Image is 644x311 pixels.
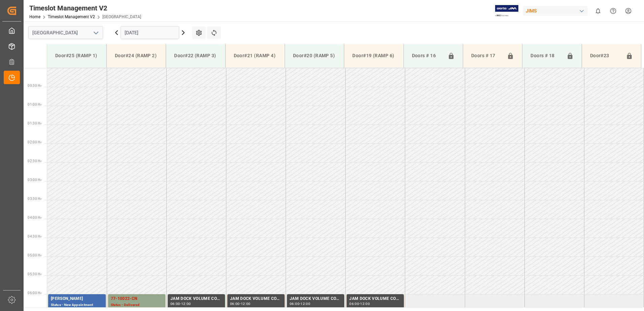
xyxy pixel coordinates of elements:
[469,49,504,62] div: Doors # 17
[28,159,41,163] span: 02:30 Hr
[28,26,103,39] input: Type to search/select
[409,49,445,62] div: Doors # 16
[170,296,222,302] div: JAM DOCK VOLUME CONTROL
[29,14,40,19] a: Home
[590,3,606,19] button: show 0 new notifications
[606,3,621,19] button: Help Center
[112,49,160,62] div: Door#24 (RAMP 2)
[300,302,310,305] div: 12:00
[290,296,342,302] div: JAM DOCK VOLUME CONTROL
[360,302,370,305] div: 12:00
[359,302,360,305] div: -
[290,302,299,305] div: 06:00
[51,296,103,302] div: [PERSON_NAME]
[241,302,251,305] div: 12:00
[290,49,339,62] div: Door#20 (RAMP 5)
[28,122,41,125] span: 01:30 Hr
[48,14,95,19] a: Timeslot Management V2
[28,235,41,238] span: 04:30 Hr
[121,26,179,39] input: DD.MM.YYYY
[180,302,181,305] div: -
[28,291,41,295] span: 06:00 Hr
[111,302,163,308] div: Status - Delivered
[29,3,141,13] div: Timeslot Management V2
[28,84,41,88] span: 00:30 Hr
[51,302,103,308] div: Status - New Appointment
[349,302,359,305] div: 06:00
[350,49,398,62] div: Door#19 (RAMP 6)
[28,103,41,106] span: 01:00 Hr
[28,253,41,257] span: 05:00 Hr
[230,302,240,305] div: 06:00
[28,140,41,144] span: 02:00 Hr
[299,302,300,305] div: -
[587,49,623,62] div: Door#23
[528,49,563,62] div: Doors # 18
[28,178,41,182] span: 03:00 Hr
[53,49,101,62] div: Door#25 (RAMP 1)
[231,49,279,62] div: Door#21 (RAMP 4)
[171,49,220,62] div: Door#22 (RAMP 3)
[28,272,41,276] span: 05:30 Hr
[170,302,180,305] div: 06:00
[523,4,590,17] button: JIMS
[28,197,41,201] span: 03:30 Hr
[91,28,101,38] button: open menu
[111,296,163,302] div: 77-10022-CN
[523,6,588,16] div: JIMS
[181,302,191,305] div: 12:00
[240,302,241,305] div: -
[28,216,41,219] span: 04:00 Hr
[230,296,282,302] div: JAM DOCK VOLUME CONTROL
[349,296,401,302] div: JAM DOCK VOLUME CONTROL
[495,5,518,17] img: Exertis%20JAM%20-%20Email%20Logo.jpg_1722504956.jpg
